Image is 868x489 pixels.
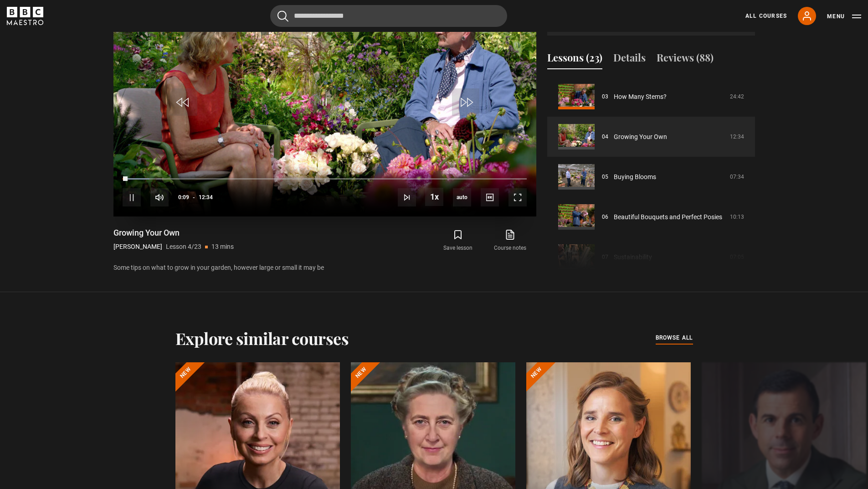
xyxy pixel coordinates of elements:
p: [PERSON_NAME] [113,242,162,252]
h2: Explore similar courses [175,329,349,348]
button: Details [613,50,646,69]
p: Some tips on what to grow in your garden, however large or small it may be [113,263,536,273]
a: Course notes [484,227,536,254]
a: Beautiful Bouquets and Perfect Posies [614,212,722,222]
span: 12:34 [199,189,213,206]
button: Playback Rate [425,188,443,206]
a: Buying Blooms [614,172,656,182]
svg: BBC Maestro [7,7,43,25]
p: Lesson 4/23 [166,242,201,252]
button: Mute [150,188,169,206]
div: Progress Bar [123,178,526,180]
h1: Growing Your Own [113,227,234,238]
span: browse all [656,333,693,342]
button: Reviews (88) [657,50,714,69]
button: Fullscreen [508,188,527,206]
button: Captions [481,188,499,206]
a: Growing Your Own [614,132,667,142]
span: auto [453,188,471,206]
button: Save lesson [432,227,484,254]
button: Pause [123,188,141,206]
button: Lessons (23) [547,50,602,69]
div: Current quality: 720p [453,188,471,206]
input: Search [270,5,507,27]
button: Submit the search query [277,10,288,22]
a: How Many Stems? [614,92,667,102]
button: Toggle navigation [827,12,861,21]
button: Next Lesson [398,188,416,206]
span: 0:09 [178,189,189,206]
a: browse all [656,333,693,343]
span: - [193,194,195,201]
p: 13 mins [211,242,234,252]
a: All Courses [745,12,787,20]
